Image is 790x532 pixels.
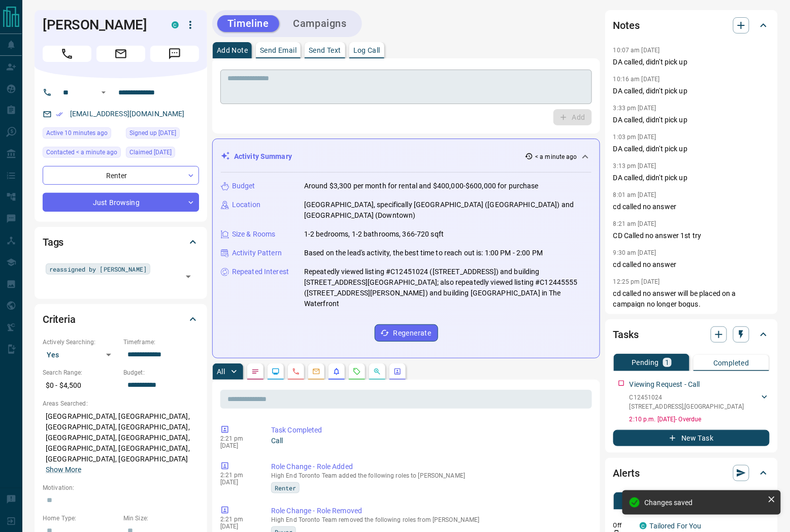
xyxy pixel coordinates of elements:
p: Call [271,436,588,446]
p: 1:03 pm [DATE] [613,134,656,141]
p: 1 [665,359,669,366]
span: reassigned by [PERSON_NAME] [49,264,147,274]
p: [GEOGRAPHIC_DATA], specifically [GEOGRAPHIC_DATA] ([GEOGRAPHIC_DATA]) and [GEOGRAPHIC_DATA] (Down... [304,199,591,221]
p: DA called, didn't pick up [613,173,770,183]
p: Task Completed [271,425,588,436]
h1: [PERSON_NAME] [43,17,156,33]
p: Home Type: [43,514,118,523]
p: Repeatedly viewed listing #C12451024 ([STREET_ADDRESS]) and building [STREET_ADDRESS][GEOGRAPHIC_... [304,267,591,309]
svg: Notes [251,368,259,376]
div: Tue Oct 14 2025 [43,127,121,142]
p: Completed [713,359,749,367]
p: [STREET_ADDRESS] , [GEOGRAPHIC_DATA] [630,402,744,411]
p: Actively Searching: [43,338,118,347]
span: Active 10 minutes ago [46,128,108,138]
p: Repeated Interest [232,267,289,277]
a: [EMAIL_ADDRESS][DOMAIN_NAME] [70,110,185,118]
h2: Notes [613,17,640,34]
span: Claimed [DATE] [129,147,172,157]
p: High End Toronto Team removed the following roles from [PERSON_NAME] [271,516,588,523]
a: Tailored For You [650,522,702,530]
p: 2:21 pm [220,472,256,479]
svg: Agent Actions [393,368,402,376]
p: 2:21 pm [220,435,256,442]
div: Alerts [613,461,770,485]
p: 3:13 pm [DATE] [613,162,656,170]
p: Activity Summary [234,151,292,162]
h2: Tasks [613,326,639,343]
p: DA called, didn't pick up [613,115,770,125]
p: 2:21 pm [220,516,256,523]
svg: Requests [353,368,361,376]
p: Viewing Request - Call [630,379,700,390]
p: 8:21 am [DATE] [613,220,656,227]
p: 9:30 am [DATE] [613,249,656,256]
div: Tags [43,230,199,254]
svg: Emails [312,368,320,376]
p: cd called no answer [613,202,770,212]
p: cd called no answer [613,259,770,270]
p: Location [232,199,260,210]
p: [GEOGRAPHIC_DATA], [GEOGRAPHIC_DATA], [GEOGRAPHIC_DATA], [GEOGRAPHIC_DATA], [GEOGRAPHIC_DATA], [G... [43,408,199,478]
span: Message [150,46,199,62]
p: C12451024 [630,393,744,402]
p: Size & Rooms [232,229,276,240]
div: Just Browsing [43,193,199,212]
p: [DATE] [220,479,256,486]
div: C12451024[STREET_ADDRESS],[GEOGRAPHIC_DATA] [630,391,770,413]
p: 8:01 am [DATE] [613,191,656,198]
p: 12:25 pm [DATE] [613,278,660,285]
div: Activity Summary< a minute ago [221,147,591,166]
svg: Listing Alerts [333,368,341,376]
button: New Task [613,430,770,446]
button: Open [181,270,195,284]
p: 10:07 am [DATE] [613,47,660,54]
div: Tasks [613,322,770,347]
span: Call [43,46,91,62]
p: Role Change - Role Added [271,461,588,472]
p: Send Text [309,47,341,54]
button: Timeline [217,15,279,32]
p: Motivation: [43,483,199,492]
p: CD Called no answer 1st try [613,230,770,241]
span: Contacted < a minute ago [46,147,117,157]
p: [DATE] [220,442,256,449]
p: Log Call [353,47,380,54]
h2: Criteria [43,311,76,327]
p: Areas Searched: [43,399,199,408]
span: Signed up [DATE] [129,128,176,138]
svg: Lead Browsing Activity [272,368,280,376]
p: Around $3,300 per month for rental and $400,000-$600,000 for purchase [304,181,539,191]
div: Yes [43,347,118,363]
p: 10:16 am [DATE] [613,76,660,83]
p: High End Toronto Team added the following roles to [PERSON_NAME] [271,472,588,479]
div: Tue Oct 14 2025 [43,147,121,161]
p: Off [613,521,634,530]
div: Renter [43,166,199,185]
p: DA called, didn't pick up [613,144,770,154]
p: Based on the lead's activity, the best time to reach out is: 1:00 PM - 2:00 PM [304,248,543,258]
p: [DATE] [220,523,256,530]
p: DA called, didn't pick up [613,86,770,96]
p: Activity Pattern [232,248,282,258]
div: Changes saved [645,498,764,507]
h2: Alerts [613,465,640,481]
svg: Opportunities [373,368,381,376]
div: Mon Nov 02 2020 [126,127,199,142]
div: condos.ca [172,21,179,28]
p: cd called no answer will be placed on a campaign no longer bogus. [613,288,770,310]
p: Pending [632,359,659,366]
button: Campaigns [283,15,357,32]
button: Regenerate [375,324,438,342]
p: 2:10 p.m. [DATE] - Overdue [630,415,770,424]
svg: Calls [292,368,300,376]
span: Renter [275,483,296,493]
p: Search Range: [43,368,118,377]
p: All [217,368,225,375]
h2: Tags [43,234,63,250]
p: Min Size: [123,514,199,523]
p: $0 - $4,500 [43,377,118,394]
div: Criteria [43,307,199,331]
button: Open [97,86,110,98]
p: Timeframe: [123,338,199,347]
